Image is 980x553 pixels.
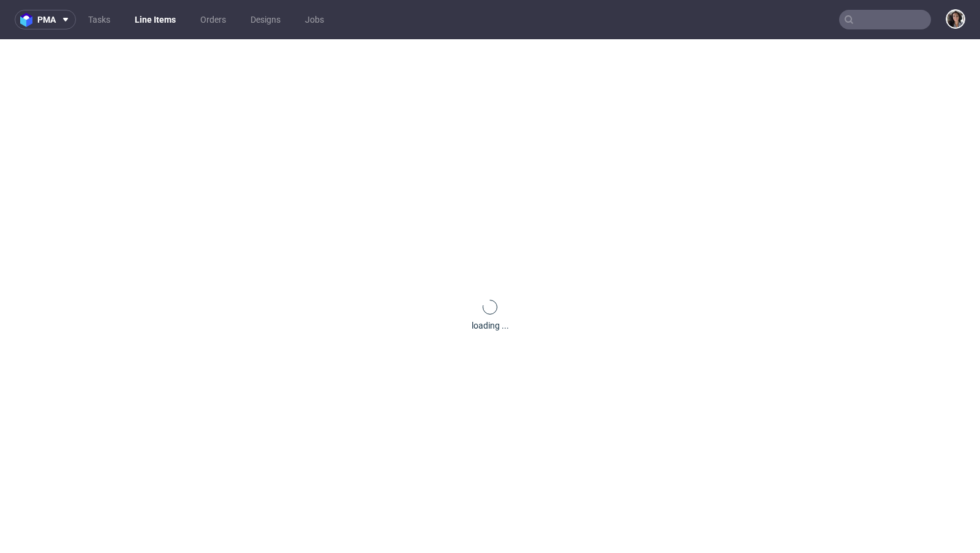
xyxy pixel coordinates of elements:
[947,10,964,28] img: Moreno Martinez Cristina
[243,10,288,29] a: Designs
[81,10,118,29] a: Tasks
[15,10,76,29] button: pma
[298,10,331,29] a: Jobs
[193,10,233,29] a: Orders
[127,10,183,29] a: Line Items
[37,15,56,24] span: pma
[20,13,37,27] img: logo
[472,319,509,332] div: loading ...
